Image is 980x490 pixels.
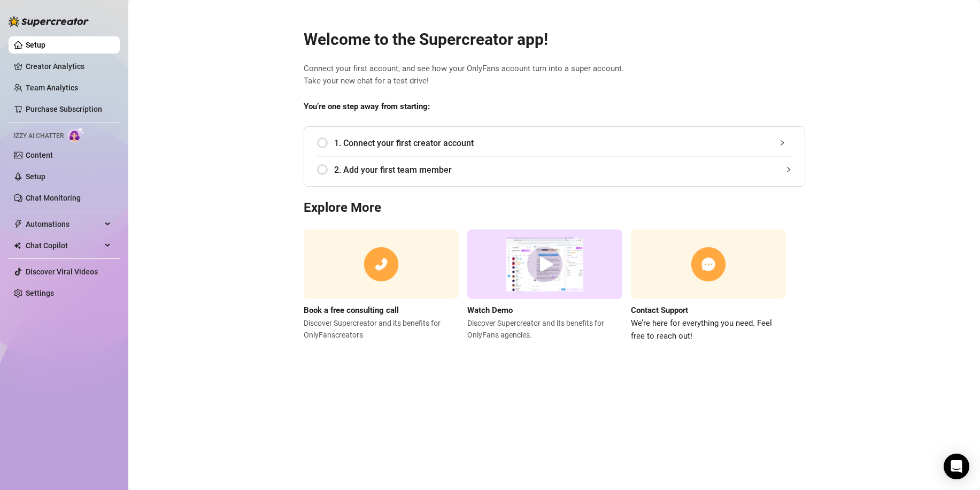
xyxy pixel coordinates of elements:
[26,237,102,254] span: Chat Copilot
[304,229,459,300] img: consulting call
[14,131,64,141] span: Izzy AI Chatter
[467,305,513,315] strong: Watch Demo
[631,317,786,342] span: We’re here for everything you need. Feel free to reach out!
[317,130,792,156] div: 1. Connect your first creator account
[304,200,805,217] h3: Explore More
[9,16,89,27] img: logo-BBDzfeDw.svg
[26,289,54,297] a: Settings
[26,267,98,276] a: Discover Viral Videos
[304,102,430,111] strong: You’re one step away from starting:
[26,58,111,75] a: Creator Analytics
[334,163,792,177] span: 2. Add your first team member
[14,242,21,249] img: Chat Copilot
[467,317,622,341] span: Discover Supercreator and its benefits for OnlyFans agencies.
[944,454,969,479] div: Open Intercom Messenger
[631,305,688,315] strong: Contact Support
[304,317,459,341] span: Discover Supercreator and its benefits for OnlyFans creators
[26,41,45,49] a: Setup
[26,151,53,159] a: Content
[26,216,102,233] span: Automations
[304,63,805,88] span: Connect your first account, and see how your OnlyFans account turn into a super account. Take you...
[785,166,792,173] span: collapsed
[26,105,102,113] a: Purchase Subscription
[304,29,805,50] h2: Welcome to the Supercreator app!
[14,220,22,228] span: thunderbolt
[467,229,622,342] a: Watch DemoDiscover Supercreator and its benefits for OnlyFans agencies.
[304,305,399,315] strong: Book a free consulting call
[68,127,84,142] img: AI Chatter
[26,172,45,181] a: Setup
[317,157,792,183] div: 2. Add your first team member
[334,136,792,150] span: 1. Connect your first creator account
[467,229,622,300] img: supercreator demo
[26,83,78,92] a: Team Analytics
[304,229,459,342] a: Book a free consulting callDiscover Supercreator and its benefits for OnlyFanscreators
[779,140,785,146] span: collapsed
[631,229,786,300] img: contact support
[26,194,81,202] a: Chat Monitoring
